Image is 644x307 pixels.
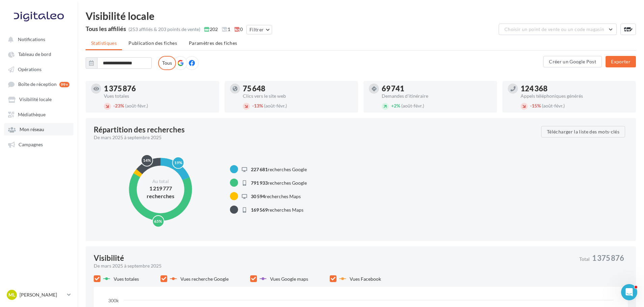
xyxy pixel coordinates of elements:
[125,103,148,109] span: (août-févr.)
[94,254,124,262] div: Visibilité
[204,26,218,33] span: 202
[18,112,46,117] span: Médiathèque
[94,126,185,133] div: Répartition des recherches
[592,254,624,262] span: 1 375 876
[246,25,272,34] button: Filtrer
[4,78,74,90] a: Boîte de réception 99+
[4,138,74,150] a: Campagnes
[251,166,307,172] span: recherches Google
[19,97,52,102] span: Visibilité locale
[606,56,636,67] button: Exporter
[94,263,574,269] div: De mars 2025 à septembre 2025
[270,276,308,282] span: Vues Google maps
[4,108,74,120] a: Médiathèque
[541,126,625,137] button: Télécharger la liste des mots-clés
[20,291,64,298] p: [PERSON_NAME]
[114,276,139,282] span: Vues totales
[113,103,124,109] span: 23%
[108,298,119,303] text: 300k
[252,103,254,109] span: -
[19,142,43,147] span: Campagnes
[234,26,243,33] span: 0
[4,123,74,135] a: Mon réseau
[391,103,400,109] span: 2%
[251,193,301,199] span: recherches Maps
[18,82,57,87] span: Boîte de réception
[391,103,394,109] span: +
[382,85,492,92] div: 69 741
[104,85,214,92] div: 1 375 876
[128,26,200,33] div: (253 affiliés & 203 points de vente)
[252,103,263,109] span: 13%
[542,103,565,109] span: (août-févr.)
[104,94,214,98] div: Vues totales
[180,276,229,282] span: Vues recherche Google
[59,82,69,87] div: 99+
[128,40,177,46] span: Publication des fiches
[86,26,126,32] div: Tous les affiliés
[401,103,424,109] span: (août-févr.)
[382,94,492,98] div: Demandes d'itinéraire
[251,180,307,186] span: recherches Google
[8,291,15,298] span: ML
[530,103,532,109] span: -
[86,11,636,21] div: Visibilité locale
[264,103,287,109] span: (août-févr.)
[5,288,72,301] a: ML [PERSON_NAME]
[4,33,71,45] button: Notifications
[158,56,176,70] label: Tous
[4,63,74,75] a: Opérations
[499,24,617,35] button: Choisir un point de vente ou un code magasin
[251,180,268,186] span: 791 933
[243,85,353,92] div: 75 648
[530,103,541,109] span: 15%
[350,276,381,282] span: Vues Facebook
[621,284,637,300] iframe: Intercom live chat
[251,193,265,199] span: 30 594
[504,26,604,32] span: Choisir un point de vente ou un code magasin
[18,52,51,57] span: Tableau de bord
[579,257,590,262] span: Total
[20,127,44,132] span: Mon réseau
[543,56,602,67] button: Créer un Google Post
[4,93,74,105] a: Visibilité locale
[94,134,536,141] div: De mars 2025 à septembre 2025
[113,103,115,109] span: -
[251,207,303,213] span: recherches Maps
[189,40,237,46] span: Paramètres des fiches
[4,48,74,60] a: Tableau de bord
[521,85,631,92] div: 124 368
[243,94,353,98] div: Clics vers le site web
[18,36,45,42] span: Notifications
[18,66,41,72] span: Opérations
[222,26,230,33] span: 1
[521,94,631,98] div: Appels téléphoniques générés
[251,166,268,172] span: 227 681
[251,207,268,213] span: 169 569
